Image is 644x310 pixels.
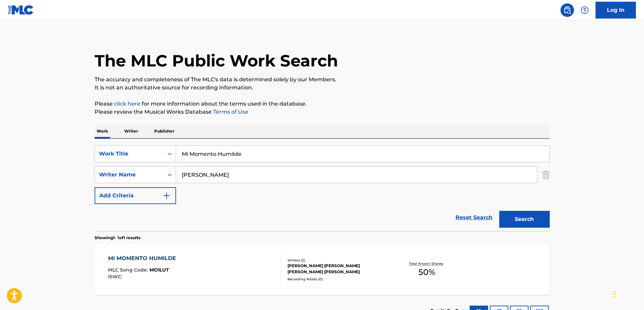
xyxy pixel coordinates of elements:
img: search [563,6,571,14]
div: Help [578,3,591,17]
h1: The MLC Public Work Search [95,51,338,71]
p: Publisher [152,124,176,138]
p: It is not an authoritative source for recording information. [95,84,550,92]
div: MI MOMENTO HUMILDE [108,254,179,262]
a: Public Search [561,3,574,17]
p: Please for more information about the terms used in the database. [95,100,550,108]
form: Search Form [95,145,550,231]
img: 9d2ae6d4665cec9f34b9.svg [163,192,171,200]
div: [PERSON_NAME] [PERSON_NAME] [PERSON_NAME] [PERSON_NAME] [287,263,389,275]
a: Reset Search [452,210,496,225]
a: click here [114,101,140,107]
div: Recording Artists ( 0 ) [287,277,389,282]
a: Terms of Use [212,109,248,115]
div: Drag [612,284,616,305]
p: The accuracy and completeness of The MLC's data is determined solely by our Members. [95,76,550,84]
p: Please review the Musical Works Database [95,108,550,116]
a: Log In [596,2,636,19]
img: Delete Criterion [542,166,550,183]
p: Showing 1 - 1 of 1 results [95,235,140,241]
div: Writer Name [99,171,160,179]
a: MI MOMENTO HUMILDEMLC Song Code:MO1LUTISWC:Writers (2)[PERSON_NAME] [PERSON_NAME] [PERSON_NAME] [... [95,244,550,295]
div: Writers ( 2 ) [287,258,389,263]
img: MLC Logo [8,5,34,15]
p: Total Known Shares: [409,261,445,266]
span: MO1LUT [149,267,169,273]
span: ISWC : [108,274,124,280]
button: Add Criteria [95,187,176,204]
span: 50 % [418,266,435,278]
iframe: Chat Widget [610,278,644,310]
p: Writer [122,124,140,138]
span: MLC Song Code : [108,267,149,273]
img: help [581,6,589,14]
button: Search [499,211,550,228]
div: Work Title [99,150,160,158]
p: Work [95,124,110,138]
